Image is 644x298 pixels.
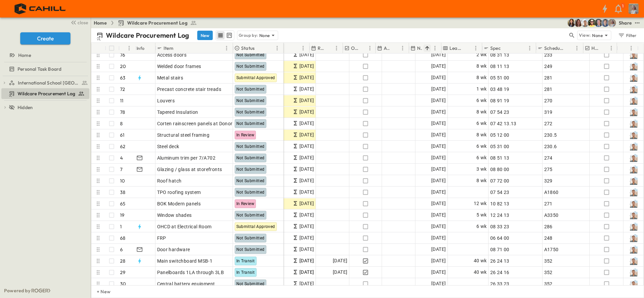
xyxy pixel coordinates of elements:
button: Sort [502,44,509,52]
span: 40 wk [474,268,487,276]
span: [DATE] [299,120,314,127]
span: [DATE] [431,177,446,185]
span: 08 51 13 [490,155,509,161]
span: 07 54 23 [490,189,509,196]
span: Aluminum trim per 7/A702 [157,155,216,161]
span: 03 48 19 [490,86,509,93]
span: In Transit [236,270,255,275]
span: 26 24 16 [490,269,509,276]
a: Home [1,51,88,60]
button: New [197,31,213,40]
button: Sort [620,44,627,52]
p: 38 [120,189,125,196]
span: Not Submitted [236,98,265,103]
span: Glazing / glass at storefronts [157,166,222,173]
span: 05 12 00 [490,132,509,138]
span: Steel deck [157,143,179,150]
span: [DATE] [299,108,314,116]
img: Profile Picture [630,268,638,276]
span: Door hardware [157,246,190,253]
span: Metal stairs [157,74,183,81]
div: Owner [617,43,637,54]
span: Submittal Approved [236,224,275,229]
p: Schedule ID [544,45,564,52]
button: Menu [472,44,480,52]
img: Hunter Mahan (hmahan@cahill-sf.com) [581,19,589,27]
span: 274 [544,155,553,161]
p: Needed Onsite [417,45,422,52]
span: [DATE] [299,142,314,150]
p: 29 [120,269,125,276]
span: Roof hatch [157,177,182,184]
span: [DATE] [299,245,314,253]
span: 281 [544,86,553,93]
div: Info [135,43,155,54]
img: Will Nethercutt (wnethercutt@cahill-sf.com) [601,19,609,27]
div: # [118,43,135,54]
span: 233 [544,52,553,58]
button: Menu [399,44,407,52]
img: Gondica Strykers (gstrykers@cahill-sf.com) [608,19,616,27]
p: Hot? [591,45,601,52]
img: Profile Picture [630,131,638,139]
img: Profile Picture [630,200,638,208]
img: Jared Salin (jsalin@cahill-sf.com) [594,19,603,27]
span: Hidden [18,104,33,111]
span: 3 wk [476,165,487,173]
span: In Review [236,201,255,206]
span: 8 wk [476,108,487,116]
span: Not Submitted [236,144,265,149]
button: Menu [223,44,231,52]
span: 12 wk [474,200,487,207]
img: Profile Picture [630,245,638,254]
span: 248 [544,235,553,241]
span: Not Submitted [236,110,265,114]
p: Released Date [318,45,324,52]
a: Personal Task Board [1,64,88,74]
p: 6 [120,246,123,253]
button: Sort [464,44,472,52]
span: [DATE] [299,165,314,173]
button: Sort [360,44,368,52]
span: A3350 [544,212,559,219]
span: 08 11 13 [490,63,509,70]
img: Profile Picture [630,142,638,151]
p: None [259,32,270,39]
p: 68 [120,235,125,241]
button: Filter [615,31,639,40]
span: 249 [544,63,553,70]
span: 07 42 13.13 [490,120,517,127]
button: Sort [565,44,573,52]
span: [DATE] [431,280,446,288]
button: Sort [423,44,431,52]
span: [DATE] [299,51,314,59]
span: [DATE] [333,268,347,276]
p: Status [241,45,255,52]
span: Not Submitted [236,247,265,252]
button: Menu [125,44,133,52]
span: [DATE] [299,131,314,139]
span: Not Submitted [236,167,265,172]
p: 62 [120,143,125,150]
img: 4f72bfc4efa7236828875bac24094a5ddb05241e32d018417354e964050affa1.png [8,2,73,16]
span: 26 24 13 [490,258,509,264]
span: [DATE] [431,188,446,196]
span: 6 wk [476,120,487,127]
span: 08 80 00 [490,166,509,173]
p: + New [97,288,101,295]
span: Submittal Approved [236,75,275,80]
img: Kim Bowen (kbowen@cahill-sf.com) [567,19,576,27]
button: Menu [299,44,307,52]
p: 61 [120,132,124,138]
span: Access doors [157,52,187,58]
span: 6 wk [476,223,487,230]
span: 6 wk [476,142,487,150]
span: Precast concrete stair treads [157,86,222,93]
div: Personal Task Boardtest [1,64,89,74]
span: [DATE] [431,108,446,116]
span: Not Submitted [236,178,265,183]
span: In Review [236,133,255,137]
span: [DATE] [431,223,446,230]
span: Main switchboard MSB-1 [157,258,213,264]
span: [DATE] [299,188,314,196]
